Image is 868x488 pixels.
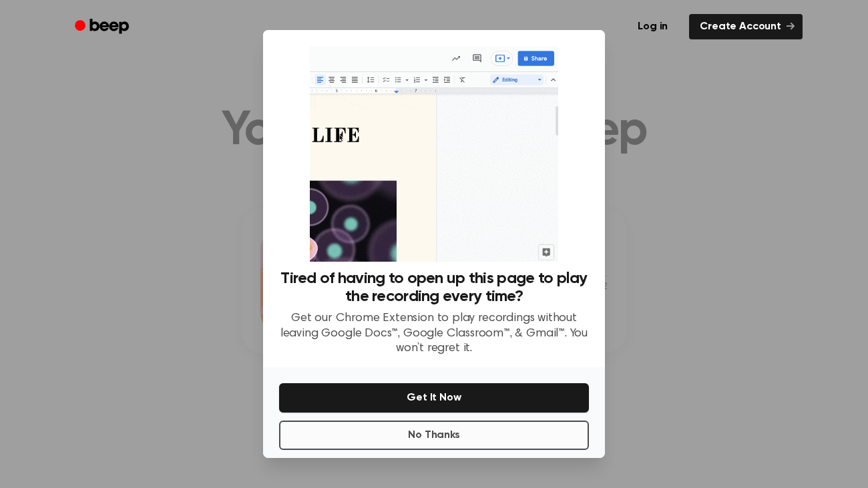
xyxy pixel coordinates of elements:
p: Get our Chrome Extension to play recordings without leaving Google Docs™, Google Classroom™, & Gm... [279,311,589,356]
button: Get It Now [279,383,589,413]
h3: Tired of having to open up this page to play the recording every time? [279,270,589,306]
button: No Thanks [279,421,589,450]
img: Beep extension in action [310,46,558,262]
a: Log in [624,11,681,42]
a: Beep [65,14,141,40]
a: Create Account [689,14,803,39]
